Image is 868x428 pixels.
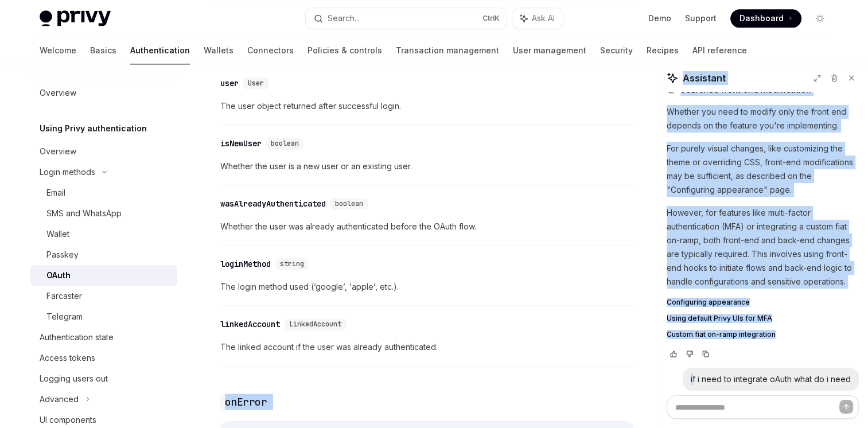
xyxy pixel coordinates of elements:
a: Overview [30,141,177,162]
a: Policies & controls [308,37,382,64]
a: Wallet [30,224,177,244]
a: Configuring appearance [667,298,859,307]
a: Connectors [247,37,294,64]
div: Overview [40,86,76,100]
span: string [280,259,304,269]
button: Search...CtrlK [306,8,507,29]
span: Custom fiat on-ramp integration [667,330,776,339]
p: For purely visual changes, like customizing the theme or overriding CSS, front-end modifications ... [667,142,859,197]
a: Custom fiat on-ramp integration [667,330,859,339]
div: wasAlreadyAuthenticated [220,198,326,209]
a: Telegram [30,306,177,327]
div: Overview [40,145,76,158]
div: Logging users out [40,372,108,386]
a: Logging users out [30,368,177,389]
div: loginMethod [220,258,271,270]
a: API reference [692,37,747,64]
div: UI components [40,413,96,427]
a: Authentication state [30,327,177,348]
a: Welcome [40,37,76,64]
div: Advanced [40,392,79,406]
span: Ctrl K [482,14,500,23]
span: LinkedAccount [289,320,341,329]
span: User [248,79,264,88]
span: The user object returned after successful login. [220,99,634,113]
span: Whether the user is a new user or an existing user. [220,159,634,173]
div: Farcaster [46,289,82,303]
a: Farcaster [30,286,177,306]
a: Access tokens [30,348,177,368]
div: Telegram [46,310,83,324]
div: Search... [328,11,360,25]
div: Passkey [46,248,79,262]
div: SMS and WhatsApp [46,207,122,220]
a: Recipes [647,37,679,64]
span: Ask AI [532,13,555,24]
a: Using default Privy UIs for MFA [667,314,859,323]
div: Authentication state [40,330,114,344]
div: if i need to integrate oAuth what do i need [691,373,851,385]
a: Email [30,182,177,203]
div: OAuth [46,269,71,282]
p: Whether you need to modify only the front end depends on the feature you're implementing. [667,105,859,133]
span: boolean [271,139,299,148]
span: boolean [335,199,363,208]
img: light logo [40,10,111,26]
button: Toggle dark mode [811,9,829,28]
span: The login method used (‘google’, ‘apple’, etc.). [220,280,634,294]
div: Email [46,186,65,200]
div: Access tokens [40,351,95,365]
span: Whether the user was already authenticated before the OAuth flow. [220,220,634,234]
a: Basics [90,37,116,64]
a: Security [600,37,633,64]
a: Wallets [204,37,233,64]
code: onError [220,394,272,410]
span: Using default Privy UIs for MFA [667,314,772,323]
span: Configuring appearance [667,298,750,307]
div: linkedAccount [220,318,280,330]
a: Dashboard [730,9,801,28]
a: SMS and WhatsApp [30,203,177,224]
h5: Using Privy authentication [40,122,147,135]
a: OAuth [30,265,177,286]
div: isNewUser [220,138,262,149]
button: Ask AI [512,8,563,29]
span: The linked account if the user was already authenticated. [220,340,634,354]
p: However, for features like multi-factor authentication (MFA) or integrating a custom fiat on-ramp... [667,206,859,289]
span: Dashboard [739,13,784,24]
a: Overview [30,83,177,103]
div: user [220,77,239,89]
button: Send message [839,400,853,414]
span: Assistant [683,71,726,85]
a: Transaction management [396,37,499,64]
a: User management [513,37,586,64]
a: Passkey [30,244,177,265]
a: Authentication [130,37,190,64]
div: Login methods [40,165,95,179]
a: Demo [648,13,671,24]
a: Support [685,13,717,24]
div: Wallet [46,227,69,241]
